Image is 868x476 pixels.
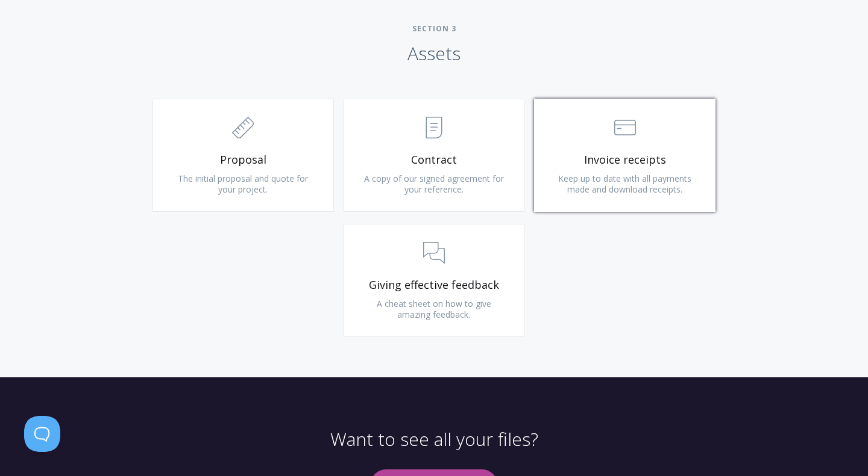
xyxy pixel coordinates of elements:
span: Proposal [171,153,315,167]
a: Proposal The initial proposal and quote for your project. [153,99,334,212]
a: Giving effective feedback A cheat sheet on how to give amazing feedback. [344,224,525,337]
a: Invoice receipts Keep up to date with all payments made and download receipts. [534,99,715,212]
p: Want to see all your files? [330,428,538,470]
iframe: Toggle Customer Support [24,416,60,452]
span: The initial proposal and quote for your project. [178,173,308,195]
span: A copy of our signed agreement for your reference. [364,173,504,195]
a: Contract A copy of our signed agreement for your reference. [344,99,525,212]
span: Contract [362,153,506,167]
span: Invoice receipts [553,153,697,167]
span: Giving effective feedback [362,278,506,292]
span: A cheat sheet on how to give amazing feedback. [377,298,491,320]
span: Keep up to date with all payments made and download receipts. [558,173,691,195]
